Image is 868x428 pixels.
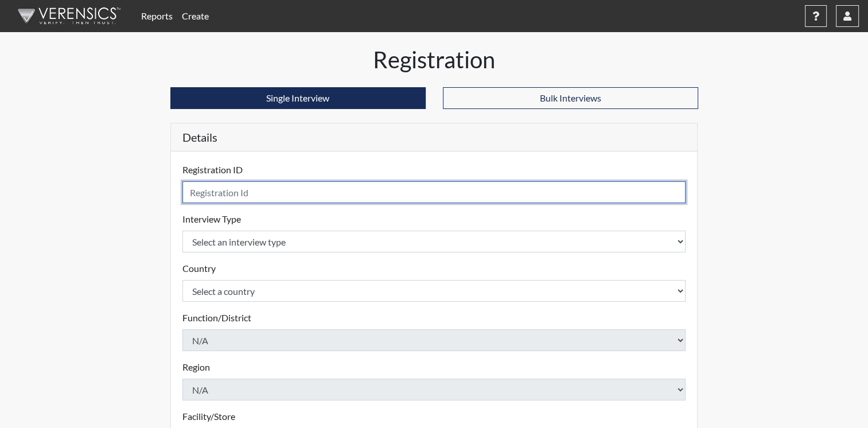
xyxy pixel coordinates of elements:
[182,212,241,226] label: Interview Type
[171,123,698,151] h5: Details
[443,87,698,109] button: Bulk Interviews
[182,163,243,177] label: Registration ID
[182,360,210,374] label: Region
[182,410,235,423] label: Facility/Store
[170,87,426,109] button: Single Interview
[182,181,686,203] input: Insert a Registration ID, which needs to be a unique alphanumeric value for each interviewee
[182,311,251,325] label: Function/District
[177,5,213,28] a: Create
[137,5,177,28] a: Reports
[170,46,698,73] h1: Registration
[182,262,216,275] label: Country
